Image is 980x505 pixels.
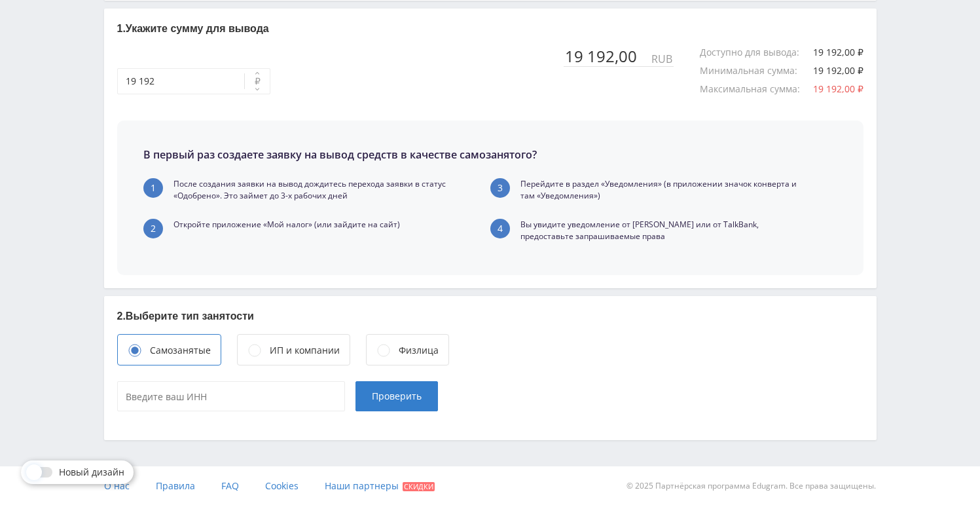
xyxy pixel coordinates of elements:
[265,479,299,492] span: Cookies
[173,178,464,202] p: После создания заявки на вывод дождитесь перехода заявки в статус «Одобрено». Это займет до 3-х р...
[143,178,163,198] div: 1
[244,68,270,94] button: ₽
[117,22,863,36] p: 1. Укажите сумму для вывода
[372,391,422,402] span: Проверить
[143,147,537,162] p: В первый раз создаете заявку на вывод средств в качестве самозанятого?
[700,47,812,58] div: Доступно для вывода :
[156,479,195,492] span: Правила
[700,65,810,76] div: Минимальная сумма :
[117,381,345,411] input: Введите ваш ИНН
[520,219,811,242] p: Вы увидите уведомление от [PERSON_NAME] или от TalkBank, предоставьте запрашиваемые права
[325,479,399,492] span: Наши партнеры
[117,309,863,324] p: 2. Выберите тип занятости
[270,343,340,358] div: ИП и компании
[813,83,863,95] span: 19 192,00 ₽
[221,479,239,492] span: FAQ
[813,65,863,76] div: 19 192,00 ₽
[173,219,400,231] p: Откройте приложение «Мой налог» (или зайдите на сайт)
[490,178,510,198] div: 3
[150,343,211,358] div: Самозанятые
[490,219,510,238] div: 4
[813,47,863,58] div: 19 192,00 ₽
[143,219,163,238] div: 2
[104,479,130,492] span: О нас
[564,47,650,65] div: 19 192,00
[355,381,438,411] button: Проверить
[700,84,813,94] div: Максимальная сумма :
[399,343,439,358] div: Физлица
[403,482,435,491] span: Скидки
[650,53,674,65] div: RUB
[520,178,811,202] p: Перейдите в раздел «Уведомления» (в приложении значок конверта и там «Уведомления»)
[59,467,124,477] span: Новый дизайн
